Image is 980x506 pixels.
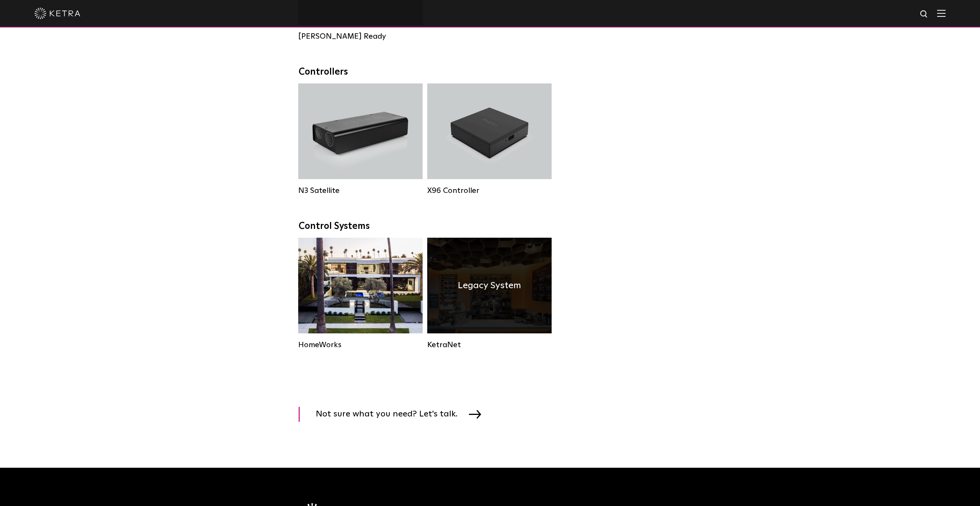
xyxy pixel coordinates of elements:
div: N3 Satellite [298,186,423,195]
div: HomeWorks [298,340,423,349]
div: Controllers [299,67,681,78]
a: N3 Satellite N3 Satellite [298,83,423,195]
a: HomeWorks Residential Solution [298,238,423,349]
a: Not sure what you need? Let's talk. [299,407,491,422]
img: ketra-logo-2019-white [34,8,80,19]
span: Not sure what you need? Let's talk. [316,407,469,422]
div: Control Systems [299,221,681,232]
img: search icon [920,10,929,19]
h4: Legacy System [458,278,521,293]
div: X96 Controller [427,186,552,195]
img: arrow [469,410,481,418]
a: KetraNet Legacy System [427,238,552,349]
a: X96 Controller X96 Controller [427,83,552,195]
img: Hamburger%20Nav.svg [937,10,946,17]
div: KetraNet [427,340,552,349]
div: [PERSON_NAME] Ready [298,32,423,41]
